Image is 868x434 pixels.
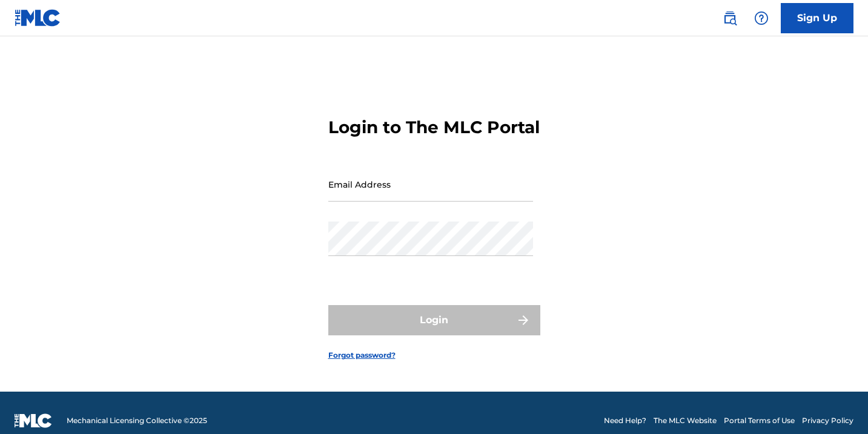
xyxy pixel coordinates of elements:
[15,413,52,428] img: logo
[604,415,646,426] a: Need Help?
[723,11,737,25] img: search
[724,415,795,426] a: Portal Terms of Use
[15,9,61,27] img: MLC Logo
[749,6,774,30] div: Help
[328,117,540,138] h3: Login to The MLC Portal
[781,3,853,33] a: Sign Up
[754,11,769,25] img: help
[654,415,717,426] a: The MLC Website
[718,6,742,30] a: Public Search
[807,376,868,434] iframe: Chat Widget
[67,415,207,426] span: Mechanical Licensing Collective © 2025
[328,350,396,361] a: Forgot password?
[802,415,853,426] a: Privacy Policy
